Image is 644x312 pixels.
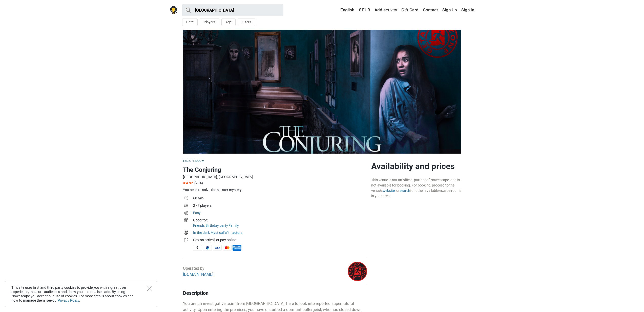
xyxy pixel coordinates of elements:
span: Visa [213,245,222,251]
h4: Description [183,290,367,296]
h1: The Conjuring [183,165,367,174]
span: PayPal [203,245,212,251]
img: 45fbc6d3e05ebd93l.png [348,262,367,281]
a: Add activity [373,6,398,15]
button: Filters [238,18,255,26]
a: Sign In [460,6,474,15]
td: 60 min [193,195,367,202]
div: This venue is not an official partner of Nowescape, and is not available for booking. For booking... [371,177,461,199]
a: Privacy Policy [58,298,79,302]
a: English [336,6,356,15]
span: American Express [233,245,241,251]
div: You need to solve the sinister mystery [183,187,367,193]
button: Date [182,18,198,26]
img: Nowescape logo [170,6,177,14]
a: Easy [193,211,201,215]
div: Good for: [193,218,367,223]
div: [GEOGRAPHIC_DATA], [GEOGRAPHIC_DATA] [183,174,367,180]
span: Cash [193,245,202,251]
button: Close [147,286,152,291]
div: Operated by [183,265,213,278]
a: [DOMAIN_NAME] [183,272,213,277]
a: Mystical [211,231,224,235]
a: In the dark [193,231,210,235]
td: , , [193,230,367,237]
a: search [400,189,410,193]
td: , , [193,217,367,230]
a: Sign Up [441,6,458,15]
a: Birthday party [205,223,228,227]
a: With actors [224,231,242,235]
span: MasterCard [223,245,232,251]
h2: Availability and prices [371,161,461,171]
a: Family [228,223,239,227]
div: Pay on arrival, or pay online [193,237,367,243]
td: 2 - 7 players [193,202,367,210]
img: Star [183,182,185,184]
img: English [337,8,340,12]
a: Friends [193,223,205,227]
span: Escape room [183,159,204,163]
span: 4.92 [183,181,193,185]
a: Contact [422,6,439,15]
a: € EUR [357,6,371,15]
a: website [383,189,395,193]
button: Age [221,18,236,26]
input: try “London” [182,4,283,16]
div: This site uses first and third party cookies to provide you with a great user experience, measure... [5,281,157,307]
a: Gift Card [400,6,420,15]
img: The Conjuring photo 1 [183,30,461,154]
button: Players [200,18,219,26]
span: (234) [194,181,203,185]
